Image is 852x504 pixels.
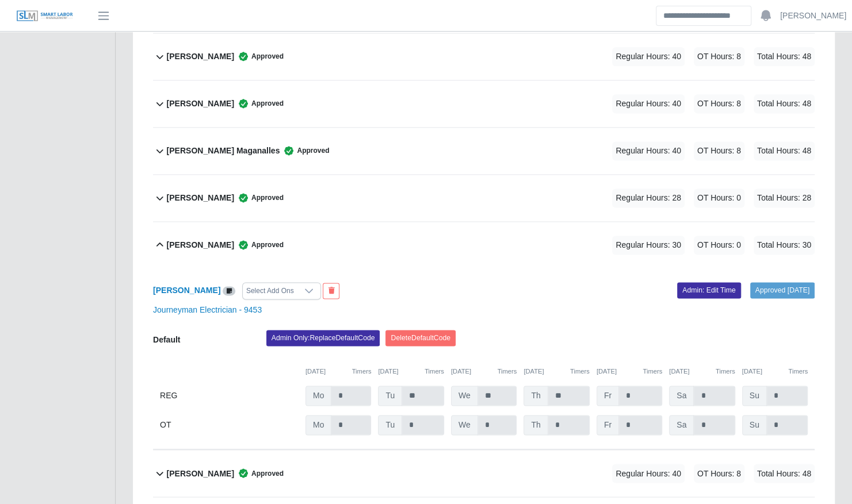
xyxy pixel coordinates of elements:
[612,141,685,160] span: Regular Hours: 40
[167,192,234,204] b: [PERSON_NAME]
[234,192,284,203] span: Approved
[16,10,74,22] img: SLM Logo
[742,367,808,376] div: [DATE]
[160,386,299,406] div: REG
[352,367,372,376] button: Timers
[153,80,815,127] button: [PERSON_NAME] Approved Regular Hours: 40 OT Hours: 8 Total Hours: 48
[694,464,744,483] span: OT Hours: 8
[754,464,815,483] span: Total Hours: 48
[234,98,284,109] span: Approved
[612,236,685,255] span: Regular Hours: 30
[385,330,456,346] button: DeleteDefaultCode
[612,94,685,113] span: Regular Hours: 40
[153,175,815,221] button: [PERSON_NAME] Approved Regular Hours: 28 OT Hours: 0 Total Hours: 28
[669,367,735,376] div: [DATE]
[497,367,517,376] button: Timers
[234,239,284,251] span: Approved
[243,283,297,299] div: Select Add Ons
[451,386,478,406] span: We
[167,51,234,63] b: [PERSON_NAME]
[780,10,846,22] a: [PERSON_NAME]
[524,367,589,376] div: [DATE]
[694,188,744,207] span: OT Hours: 0
[153,335,180,344] b: Default
[280,145,329,156] span: Approved
[223,286,235,295] a: View/Edit Notes
[570,367,590,376] button: Timers
[524,415,548,435] span: Th
[305,367,371,376] div: [DATE]
[167,467,234,479] b: [PERSON_NAME]
[612,464,685,483] span: Regular Hours: 40
[378,367,444,376] div: [DATE]
[234,467,284,479] span: Approved
[451,415,478,435] span: We
[167,98,234,110] b: [PERSON_NAME]
[742,386,767,406] span: Su
[305,415,331,435] span: Mo
[597,367,662,376] div: [DATE]
[153,222,815,268] button: [PERSON_NAME] Approved Regular Hours: 30 OT Hours: 0 Total Hours: 30
[266,330,380,346] button: Admin Only:ReplaceDefaultCode
[750,282,815,298] a: Approved [DATE]
[597,386,619,406] span: Fr
[305,386,331,406] span: Mo
[153,450,815,497] button: [PERSON_NAME] Approved Regular Hours: 40 OT Hours: 8 Total Hours: 48
[754,141,815,160] span: Total Hours: 48
[323,283,339,299] button: End Worker & Remove from the Timesheet
[378,386,402,406] span: Tu
[694,47,744,66] span: OT Hours: 8
[754,94,815,113] span: Total Hours: 48
[754,47,815,66] span: Total Hours: 48
[167,145,280,157] b: [PERSON_NAME] Maganalles
[153,286,220,295] a: [PERSON_NAME]
[597,415,619,435] span: Fr
[677,282,741,298] a: Admin: Edit Time
[656,6,751,26] input: Search
[669,415,694,435] span: Sa
[742,415,767,435] span: Su
[425,367,444,376] button: Timers
[716,367,735,376] button: Timers
[694,94,744,113] span: OT Hours: 8
[694,141,744,160] span: OT Hours: 8
[612,188,685,207] span: Regular Hours: 28
[153,128,815,174] button: [PERSON_NAME] Maganalles Approved Regular Hours: 40 OT Hours: 8 Total Hours: 48
[153,305,262,314] a: Journeyman Electrician - 9453
[612,47,685,66] span: Regular Hours: 40
[754,188,815,207] span: Total Hours: 28
[669,386,694,406] span: Sa
[234,51,284,62] span: Approved
[524,386,548,406] span: Th
[754,236,815,255] span: Total Hours: 30
[643,367,662,376] button: Timers
[160,415,299,435] div: OT
[451,367,517,376] div: [DATE]
[378,415,402,435] span: Tu
[694,236,744,255] span: OT Hours: 0
[788,367,808,376] button: Timers
[153,33,815,80] button: [PERSON_NAME] Approved Regular Hours: 40 OT Hours: 8 Total Hours: 48
[167,239,234,251] b: [PERSON_NAME]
